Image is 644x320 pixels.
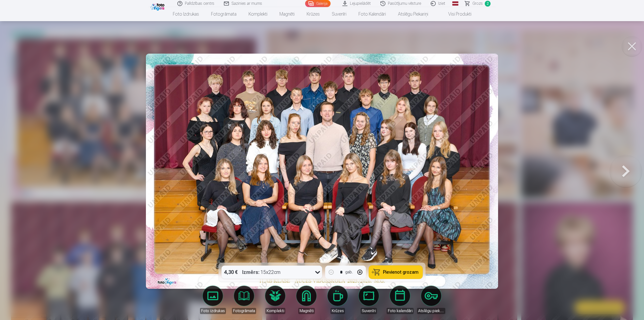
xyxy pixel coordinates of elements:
div: Foto kalendāri [387,308,414,314]
div: Suvenīri [361,308,377,314]
a: Suvenīri [355,286,383,314]
a: Atslēgu piekariņi [417,286,445,314]
a: Magnēti [273,7,301,21]
div: Komplekti [265,308,285,314]
div: Magnēti [298,308,315,314]
a: Atslēgu piekariņi [392,7,434,21]
span: Pievienot grozam [383,270,419,274]
a: Visi produkti [434,7,477,21]
button: Pievienot grozam [369,266,423,279]
div: 4,30 € [222,266,240,279]
div: Atslēgu piekariņi [417,308,445,314]
a: Foto kalendāri [352,7,392,21]
a: Komplekti [243,7,273,21]
a: Foto izdrukas [199,286,227,314]
div: 15x22cm [242,266,281,279]
a: Krūzes [324,286,352,314]
div: gab. [345,269,353,275]
span: Grozs [472,1,483,7]
a: Foto izdrukas [167,7,205,21]
a: Magnēti [292,286,320,314]
a: Fotogrāmata [205,7,243,21]
div: Fotogrāmata [232,308,256,314]
span: 2 [485,1,491,7]
a: Foto kalendāri [386,286,414,314]
div: Krūzes [331,308,345,314]
a: Krūzes [301,7,326,21]
img: /fa1 [150,2,166,11]
a: Suvenīri [326,7,352,21]
strong: Izmērs : [242,269,260,276]
div: Foto izdrukas [200,308,226,314]
a: Komplekti [261,286,289,314]
a: Fotogrāmata [230,286,258,314]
